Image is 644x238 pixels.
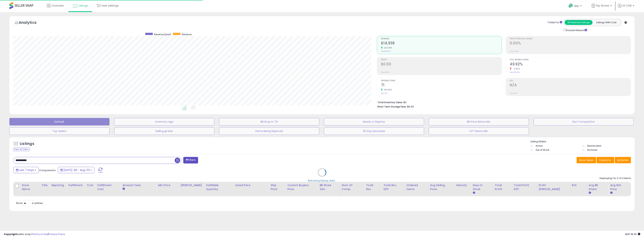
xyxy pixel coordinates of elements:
[534,118,634,125] button: Non Competitive
[154,33,171,36] span: Revenue (prev)
[324,127,424,135] button: 30 Day Decrease
[381,50,391,52] small: Prev: $4,977
[377,101,403,104] b: Total Inventory Value:
[429,118,529,125] button: BB Price Below Min
[383,46,392,49] small: 200.18%
[381,71,390,73] small: Prev: $0.00
[510,83,631,88] h2: N/A
[561,28,592,32] div: Include Returns
[574,4,579,7] span: Help
[592,20,620,25] button: Listings With Cost
[78,4,88,7] span: Listings
[114,127,214,135] button: Selling @ Max
[618,4,634,12] a: Hi CGB
[219,127,319,135] button: Items Being Repriced
[510,92,517,94] small: Prev: N/A
[324,118,424,125] button: Needs to Reprice
[381,59,502,61] span: Profit
[510,62,631,67] h2: 49.92%
[114,118,214,125] button: Inventory Age
[429,127,529,135] button: CPT Below Min
[565,20,593,25] button: All Selected Listings
[566,1,585,12] a: Help
[407,105,414,108] span: $6.09
[510,59,631,61] span: Avg. Buybox Share
[308,179,336,182] div: Retrieving listings data..
[596,4,609,7] span: My Stores
[51,4,64,7] span: Overview
[381,92,387,94] small: Prev: 24
[9,118,110,125] button: Default
[381,83,502,88] h2: 71
[219,118,319,125] button: BB Drop in 7d
[381,62,502,67] h2: $0.00
[377,105,407,108] b: Short Term Storage Fees:
[510,41,631,46] h2: 0.00%
[381,38,502,40] span: Revenue
[623,4,632,7] span: Hi CGB
[511,67,520,70] small: -4.55%
[381,80,502,82] span: Ordered Items
[510,71,520,73] small: Prev: 52.30%
[377,100,628,104] li: $0
[568,3,573,8] i: Get Help
[182,33,192,36] span: Revenue
[9,127,110,135] button: Top Sellers
[548,21,562,24] div: Totals For
[19,20,44,26] h5: Analytics
[381,41,502,46] h2: $14,938
[510,50,519,52] small: Prev: 0.00%
[510,38,631,40] span: Profit [PERSON_NAME]
[510,80,631,82] span: ROI
[383,88,392,91] small: 195.83%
